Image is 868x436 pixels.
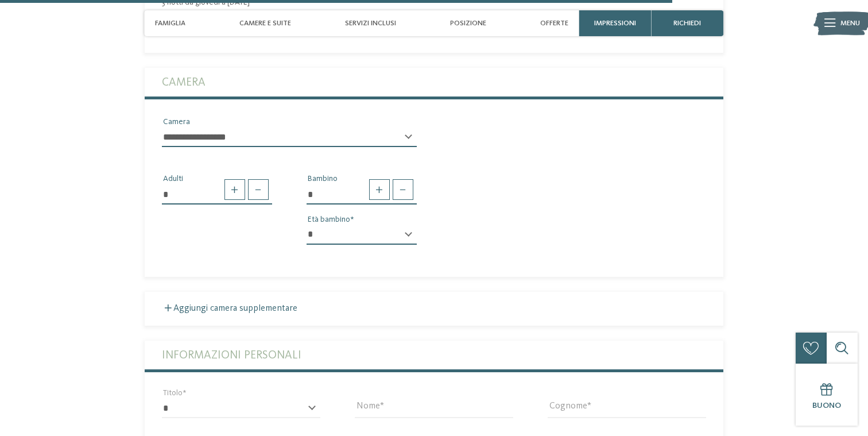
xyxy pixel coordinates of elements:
label: Aggiungi camera supplementare [162,304,297,313]
span: Famiglia [155,19,185,28]
label: Camera [162,68,707,97]
span: richiedi [673,19,701,28]
span: Offerte [540,19,568,28]
span: Camere e Suite [239,19,291,28]
a: Buono [796,364,858,426]
span: Buono [812,402,841,410]
span: Servizi inclusi [345,19,396,28]
span: Posizione [450,19,486,28]
label: Informazioni personali [162,341,707,369]
span: Impressioni [594,19,636,28]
